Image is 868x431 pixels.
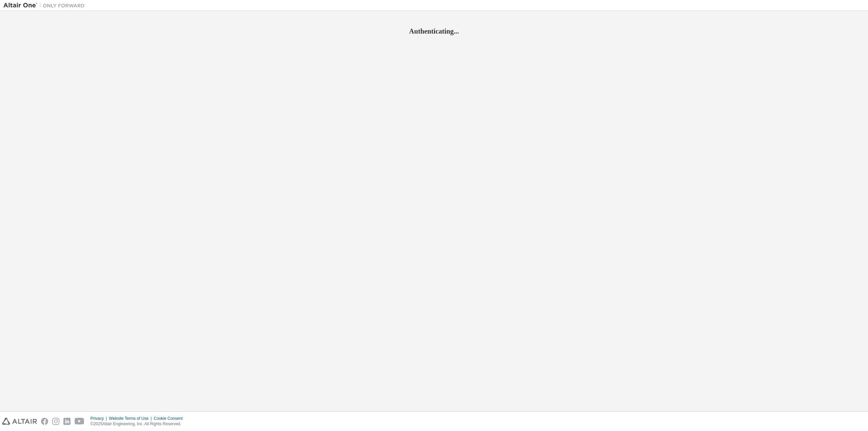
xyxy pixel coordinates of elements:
[3,27,865,36] h2: Authenticating...
[154,416,186,421] div: Cookie Consent
[91,416,109,421] div: Privacy
[91,421,187,427] p: © 2025 Altair Engineering, Inc. All Rights Reserved.
[41,418,48,425] img: facebook.svg
[52,418,59,425] img: instagram.svg
[63,418,71,425] img: linkedin.svg
[2,418,37,425] img: altair_logo.svg
[109,416,154,421] div: Website Terms of Use
[3,2,88,9] img: Altair One
[75,418,84,425] img: youtube.svg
